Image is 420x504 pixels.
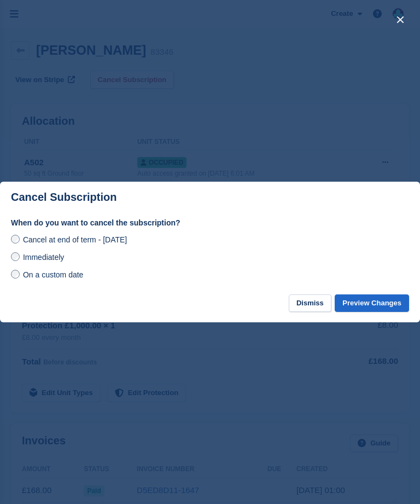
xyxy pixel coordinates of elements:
button: close [392,11,409,28]
span: Immediately [23,253,64,262]
button: Preview Changes [335,294,409,312]
input: Immediately [11,252,20,261]
p: Cancel Subscription [11,191,116,204]
input: Cancel at end of term - [DATE] [11,235,20,244]
span: Cancel at end of term - [DATE] [23,235,127,244]
label: When do you want to cancel the subscription? [11,217,339,229]
input: On a custom date [11,270,20,279]
button: Dismiss [289,294,331,312]
span: On a custom date [23,270,84,279]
